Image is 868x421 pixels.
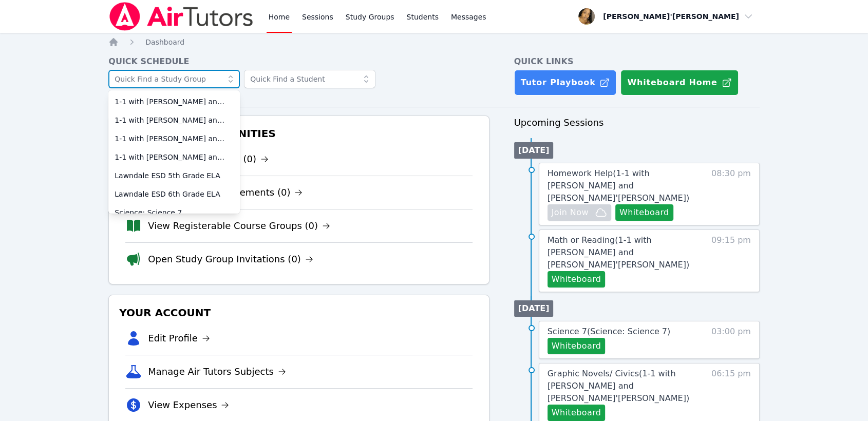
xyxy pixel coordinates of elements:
[548,235,689,270] span: Math or Reading ( 1-1 with [PERSON_NAME] and [PERSON_NAME]'[PERSON_NAME] )
[117,124,480,143] h3: Tutoring Opportunities
[548,326,671,338] a: Science 7(Science: Science 7)
[620,70,738,95] button: Whiteboard Home
[711,368,751,421] span: 06:15 pm
[115,170,234,181] span: Lawndale ESD 5th Grade ELA
[615,204,673,221] button: Whiteboard
[514,116,760,130] h3: Upcoming Sessions
[548,338,606,354] button: Whiteboard
[108,55,489,68] h4: Quick Schedule
[115,133,234,144] span: 1-1 with [PERSON_NAME] and [PERSON_NAME]'[PERSON_NAME]
[108,37,760,47] nav: Breadcrumb
[115,189,234,199] span: Lawndale ESD 6th Grade ELA
[548,167,700,204] a: Homework Help(1-1 with [PERSON_NAME] and [PERSON_NAME]'[PERSON_NAME])
[711,326,751,354] span: 03:00 pm
[548,271,606,288] button: Whiteboard
[711,234,751,288] span: 09:15 pm
[244,70,375,88] input: Quick Find a Student
[115,97,234,107] span: 1-1 with [PERSON_NAME] and [PERSON_NAME]'[PERSON_NAME]
[514,70,617,95] a: Tutor Playbook
[148,219,330,233] a: View Registerable Course Groups (0)
[514,55,760,68] h4: Quick Links
[108,2,254,31] img: Air Tutors
[148,331,210,346] a: Edit Profile
[108,70,240,88] input: Quick Find a Study Group
[117,303,480,322] h3: Your Account
[548,168,689,203] span: Homework Help ( 1-1 with [PERSON_NAME] and [PERSON_NAME]'[PERSON_NAME] )
[548,368,700,405] a: Graphic Novels/ Civics(1-1 with [PERSON_NAME] and [PERSON_NAME]'[PERSON_NAME])
[548,369,689,403] span: Graphic Novels/ Civics ( 1-1 with [PERSON_NAME] and [PERSON_NAME]'[PERSON_NAME] )
[145,38,184,46] span: Dashboard
[115,207,234,218] span: Science: Science 7
[148,398,229,412] a: View Expenses
[548,327,671,336] span: Science 7 ( Science: Science 7 )
[115,115,234,125] span: 1-1 with [PERSON_NAME] and [PERSON_NAME]'[PERSON_NAME]
[548,405,606,421] button: Whiteboard
[115,152,234,162] span: 1-1 with [PERSON_NAME] and [PERSON_NAME]'[PERSON_NAME]
[148,365,286,379] a: Manage Air Tutors Subjects
[451,12,486,22] span: Messages
[552,206,589,219] span: Join Now
[148,252,313,266] a: Open Study Group Invitations (0)
[145,37,184,47] a: Dashboard
[548,234,700,271] a: Math or Reading(1-1 with [PERSON_NAME] and [PERSON_NAME]'[PERSON_NAME])
[711,167,751,221] span: 08:30 pm
[514,300,554,317] li: [DATE]
[548,204,611,221] button: Join Now
[514,142,554,159] li: [DATE]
